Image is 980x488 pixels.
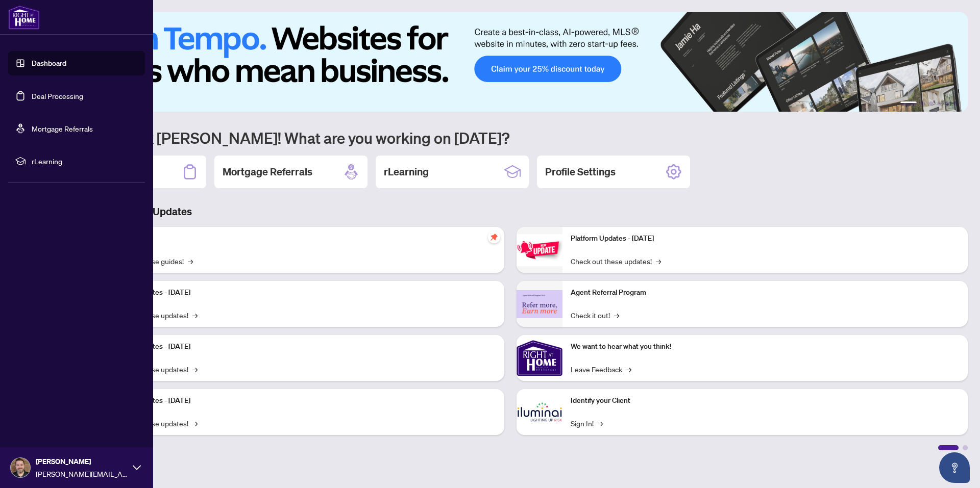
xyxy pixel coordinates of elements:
[53,204,968,219] h3: Brokerage & Industry Updates
[32,124,93,133] a: Mortgage Referrals
[921,101,925,106] button: 2
[571,255,661,267] a: Check out these updates!→
[192,364,198,375] span: →
[36,456,128,467] span: [PERSON_NAME]
[223,165,312,179] h2: Mortgage Referrals
[571,364,631,375] a: Leave Feedback→
[192,418,198,429] span: →
[953,101,958,106] button: 6
[929,101,933,106] button: 3
[517,234,562,266] img: Platform Updates - June 23, 2025
[900,101,917,106] button: 1
[188,255,193,267] span: →
[488,231,500,243] span: pushpin
[571,287,960,298] p: Agent Referral Program
[32,156,138,167] span: rLearning
[945,101,949,106] button: 5
[614,310,619,321] span: →
[571,418,603,429] a: Sign In!→
[517,290,562,318] img: Agent Referral Program
[36,468,128,479] span: [PERSON_NAME][EMAIL_ADDRESS][PERSON_NAME][DOMAIN_NAME]
[107,287,496,298] p: Platform Updates - [DATE]
[53,12,968,112] img: Slide 0
[384,165,429,179] h2: rLearning
[571,233,960,244] p: Platform Updates - [DATE]
[571,395,960,406] p: Identify your Client
[32,91,83,100] a: Deal Processing
[626,364,631,375] span: →
[32,59,66,68] a: Dashboard
[11,458,30,477] img: Profile Icon
[107,341,496,352] p: Platform Updates - [DATE]
[571,310,619,321] a: Check it out!→
[656,255,661,267] span: →
[53,128,968,147] h1: Welcome back [PERSON_NAME]! What are you working on [DATE]?
[8,5,40,30] img: logo
[107,395,496,406] p: Platform Updates - [DATE]
[598,418,603,429] span: →
[517,389,562,435] img: Identify your Client
[107,233,496,244] p: Self-Help
[571,341,960,352] p: We want to hear what you think!
[517,335,562,381] img: We want to hear what you think!
[192,310,198,321] span: →
[937,101,941,106] button: 4
[939,452,970,483] button: Open asap
[545,165,616,179] h2: Profile Settings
